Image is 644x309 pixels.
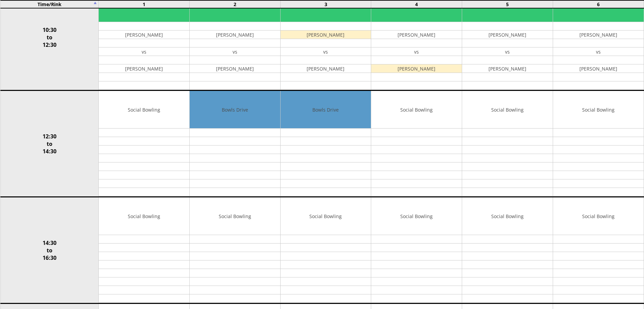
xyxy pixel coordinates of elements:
td: [PERSON_NAME] [281,64,371,73]
td: Social Bowling [553,197,644,235]
td: Time/Rink [0,0,99,8]
td: Social Bowling [371,91,462,129]
td: [PERSON_NAME] [553,64,644,73]
td: [PERSON_NAME] [371,64,462,73]
td: [PERSON_NAME] [190,64,280,73]
td: vs [371,47,462,56]
td: 2 [189,0,280,8]
td: [PERSON_NAME] [462,64,553,73]
td: [PERSON_NAME] [99,64,189,73]
td: Social Bowling [190,197,280,235]
td: vs [281,47,371,56]
td: 14:30 to 16:30 [0,197,99,304]
td: Social Bowling [462,197,553,235]
td: Bowls Drive [281,91,371,129]
td: Social Bowling [99,197,189,235]
td: Social Bowling [371,197,462,235]
td: vs [553,47,644,56]
td: 6 [553,0,644,8]
td: [PERSON_NAME] [281,31,371,39]
td: [PERSON_NAME] [462,31,553,39]
td: vs [462,47,553,56]
td: 3 [280,0,371,8]
td: 1 [99,0,190,8]
td: vs [99,47,189,56]
td: [PERSON_NAME] [553,31,644,39]
td: [PERSON_NAME] [371,31,462,39]
td: Social Bowling [553,91,644,129]
td: [PERSON_NAME] [99,31,189,39]
td: 12:30 to 14:30 [0,91,99,197]
td: vs [190,47,280,56]
td: Social Bowling [99,91,189,129]
td: Social Bowling [462,91,553,129]
td: Social Bowling [281,197,371,235]
td: [PERSON_NAME] [190,31,280,39]
td: Bowls Drive [190,91,280,129]
td: 5 [462,0,553,8]
td: 4 [371,0,462,8]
